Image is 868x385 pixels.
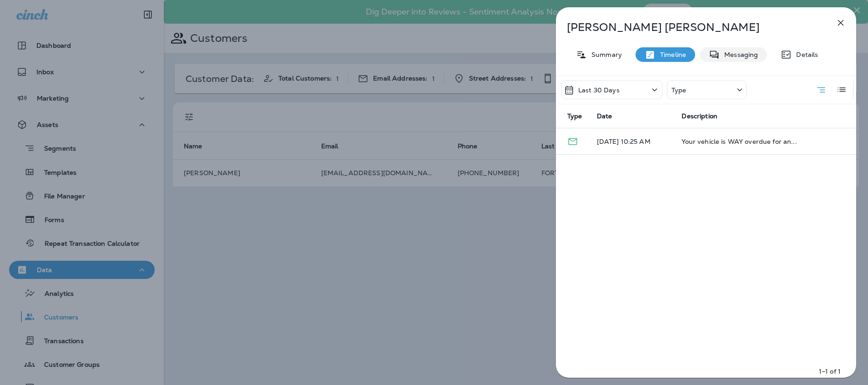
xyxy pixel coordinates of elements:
[578,86,620,94] p: Last 30 Days
[587,51,622,58] p: Summary
[567,137,578,145] span: Email - Opened
[656,51,686,58] p: Timeline
[792,51,818,58] p: Details
[597,138,667,145] p: [DATE] 10:25 AM
[681,137,797,146] span: Your vehicle is WAY overdue for an...
[812,81,830,99] button: Summary View
[567,112,582,120] span: Type
[671,86,686,94] p: Type
[833,81,851,99] button: Log View
[681,112,717,120] span: Description
[567,21,815,34] p: [PERSON_NAME] [PERSON_NAME]
[819,367,841,376] p: 1–1 of 1
[597,112,612,120] span: Date
[720,51,758,58] p: Messaging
